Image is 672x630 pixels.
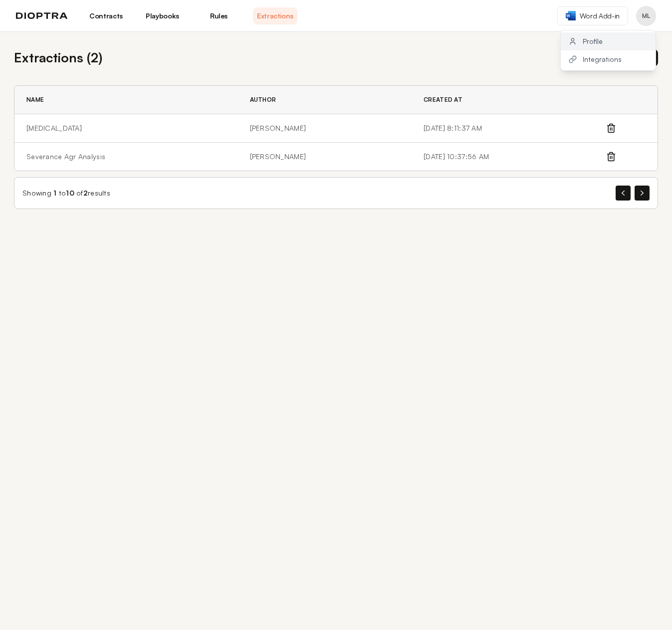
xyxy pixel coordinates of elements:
td: [DATE] 8:11:37 AM [412,114,606,143]
span: Word Add-in [580,11,620,21]
button: Integrations [561,50,656,68]
span: 2 [83,189,88,197]
td: Severance Agr Analysis [14,143,238,171]
button: Profile menu [636,6,656,26]
th: Name [14,86,238,114]
a: Playbooks [140,7,185,24]
a: Contracts [84,7,128,24]
span: 10 [66,189,74,197]
span: 1 [53,189,56,197]
td: [PERSON_NAME] [238,143,412,171]
img: logo [16,12,68,19]
td: [DATE] 10:37:56 AM [412,143,606,171]
td: [PERSON_NAME] [238,114,412,143]
th: Created At [412,86,606,114]
button: Previous [616,186,631,201]
button: Profile [561,32,656,50]
h2: Extractions ( 2 ) [14,48,102,67]
th: Author [238,86,412,114]
td: [MEDICAL_DATA] [14,114,238,143]
a: Rules [197,7,241,24]
a: Extractions [253,7,297,24]
button: Next [635,186,650,201]
img: word [566,11,576,20]
a: Word Add-in [557,6,628,25]
div: Showing to of results [22,188,110,198]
